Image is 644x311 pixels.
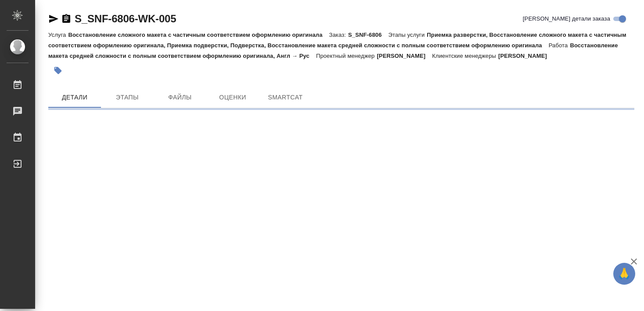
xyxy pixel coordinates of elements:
span: Детали [54,92,96,103]
span: Оценки [212,92,254,103]
p: [PERSON_NAME] [377,53,432,59]
span: Этапы [106,92,148,103]
p: Работа [549,42,570,49]
p: Этапы услуги [389,32,427,38]
button: Скопировать ссылку [61,14,72,24]
span: Файлы [159,92,201,103]
span: [PERSON_NAME] детали заказа [523,14,610,23]
p: Проектный менеджер [316,53,377,59]
p: S_SNF-6806 [348,32,389,38]
p: Клиентские менеджеры [432,53,498,59]
p: Восстановление сложного макета с частичным соответствием оформлению оригинала [68,32,329,38]
span: 🙏 [617,265,632,283]
button: Добавить тэг [48,61,68,80]
button: Скопировать ссылку для ЯМессенджера [48,14,59,24]
p: [PERSON_NAME] [498,53,554,59]
a: S_SNF-6806-WK-005 [75,13,176,25]
button: 🙏 [613,263,635,285]
p: Заказ: [329,32,348,38]
p: Услуга [48,32,68,38]
span: SmartCat [264,92,306,103]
